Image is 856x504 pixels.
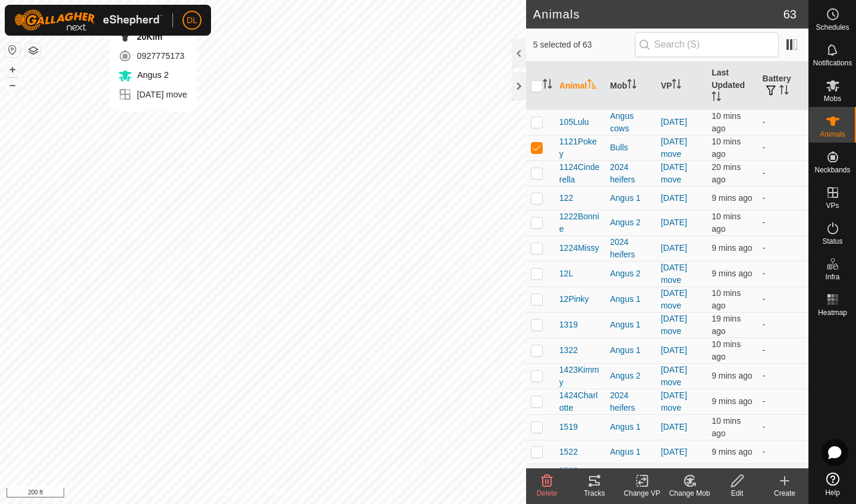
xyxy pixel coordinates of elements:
td: - [758,261,808,286]
span: 11 Aug 2025 at 10:25 am [712,288,741,310]
div: Angus 2 [610,370,651,382]
span: 5 selected of 63 [533,39,635,51]
span: 1121Pokey [559,136,600,160]
div: Angus 1 [610,446,651,458]
button: + [5,62,20,77]
span: Status [822,238,842,245]
div: Angus 1 [610,293,651,305]
span: 1322 [559,344,578,357]
th: VP [656,62,707,110]
a: Contact Us [275,489,310,499]
p-sorticon: Activate to sort [587,81,597,90]
td: - [758,440,808,464]
a: [DATE] [661,422,687,431]
div: Angus 1 [610,192,651,204]
span: 12Pinky [559,293,589,305]
span: Heatmap [818,309,847,316]
div: Change Mob [666,488,713,499]
div: Change VP [618,488,666,499]
p-sorticon: Activate to sort [712,93,721,103]
div: Edit [713,488,761,499]
span: 11 Aug 2025 at 10:26 am [712,396,752,406]
div: 2024 heifers [610,161,651,186]
a: [DATE] [661,345,687,355]
a: [DATE] [661,117,687,127]
span: 1519 [559,421,578,433]
a: [DATE] [661,447,687,456]
span: 11 Aug 2025 at 10:25 am [712,111,741,133]
span: 105Lulu [559,116,589,128]
span: 1424Charlotte [559,389,600,414]
span: 1423Kimmy [559,364,600,389]
a: [DATE] move [661,288,687,310]
td: - [758,160,808,186]
span: 1124Cinderella [559,161,600,186]
h2: Animals [533,7,783,21]
td: - [758,186,808,210]
td: - [758,286,808,312]
span: 1523cocco [559,464,588,489]
button: Map Layers [26,43,40,58]
td: - [758,414,808,440]
span: 11 Aug 2025 at 10:26 am [712,371,752,380]
th: Last Updated [707,62,757,110]
a: [DATE] move [661,365,687,387]
a: [DATE] [661,243,687,253]
div: Angus 2 [610,267,651,280]
span: Schedules [816,24,849,31]
span: 11 Aug 2025 at 10:25 am [712,137,741,159]
img: Gallagher Logo [14,10,163,31]
span: DL [187,14,197,27]
a: [DATE] move [661,314,687,336]
div: 2024 heifers [610,236,651,261]
p-sorticon: Activate to sort [672,81,681,90]
a: [DATE] move [661,137,687,159]
span: 11 Aug 2025 at 10:15 am [712,162,741,184]
td: - [758,389,808,414]
th: Battery [758,62,808,110]
span: 11 Aug 2025 at 10:26 am [712,193,752,203]
span: 1319 [559,319,578,331]
th: Animal [555,62,605,110]
div: Angus 2 [610,216,651,229]
div: Angus cows [610,110,651,135]
span: 11 Aug 2025 at 10:26 am [712,447,752,456]
td: - [758,210,808,235]
span: 11 Aug 2025 at 10:26 am [712,243,752,253]
div: 20Kim [118,30,187,44]
span: Infra [825,273,839,281]
span: VPs [826,202,839,209]
button: Reset Map [5,43,20,57]
td: - [758,464,808,489]
span: 63 [783,5,797,23]
span: 11 Aug 2025 at 10:25 am [712,339,741,361]
div: Angus 1 [610,344,651,357]
span: Animals [820,131,845,138]
span: 122 [559,192,573,204]
span: 1224Missy [559,242,599,254]
input: Search (S) [635,32,779,57]
td: - [758,312,808,338]
td: - [758,338,808,363]
a: [DATE] [661,193,687,203]
span: 1522 [559,446,578,458]
a: [DATE] [661,218,687,227]
div: 2024 heifers [610,389,651,414]
span: 11 Aug 2025 at 10:26 am [712,269,752,278]
span: 12L [559,267,573,280]
span: 11 Aug 2025 at 10:15 am [712,314,741,336]
div: Tracks [571,488,618,499]
td: - [758,109,808,135]
div: Bulls [610,141,651,154]
td: - [758,135,808,160]
a: [DATE] move [661,263,687,285]
span: Angus 2 [134,70,169,80]
div: 0927775173 [118,49,187,63]
p-sorticon: Activate to sort [543,81,552,90]
span: Help [825,489,840,496]
div: Angus 1 [610,421,651,433]
a: Privacy Policy [216,489,260,499]
span: 11 Aug 2025 at 10:25 am [712,212,741,234]
span: Neckbands [814,166,850,174]
td: - [758,235,808,261]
